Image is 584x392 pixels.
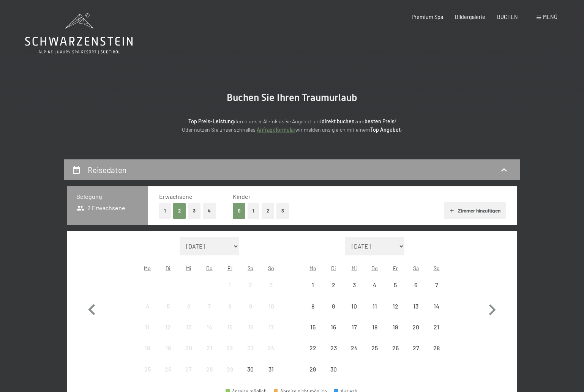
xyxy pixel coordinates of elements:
a: BUCHEN [497,14,518,20]
div: 23 [324,345,343,364]
div: Anreise nicht möglich [323,359,344,379]
div: 17 [344,324,363,343]
div: Sun Aug 10 2025 [261,296,281,316]
div: Anreise nicht möglich [199,317,219,337]
div: 28 [200,366,219,385]
span: Bildergalerie [455,14,485,20]
div: Fri Aug 08 2025 [219,296,240,316]
div: 5 [386,282,405,301]
div: Tue Sep 30 2025 [323,359,344,379]
div: Wed Aug 06 2025 [178,296,199,316]
div: Fri Aug 22 2025 [219,338,240,358]
div: Anreise nicht möglich [261,296,281,316]
abbr: Donnerstag [371,265,378,271]
div: Anreise nicht möglich [303,338,323,358]
div: Mon Sep 01 2025 [303,275,323,295]
div: 30 [241,366,260,385]
div: Fri Sep 19 2025 [385,317,406,337]
div: Tue Sep 16 2025 [323,317,344,337]
button: 3 [188,203,200,219]
div: 8 [303,303,322,322]
div: Wed Aug 27 2025 [178,359,199,379]
div: 3 [262,282,281,301]
div: Wed Sep 24 2025 [344,338,364,358]
div: Thu Sep 25 2025 [365,338,385,358]
div: 5 [158,303,177,322]
div: Tue Aug 12 2025 [158,317,178,337]
div: Wed Aug 20 2025 [178,338,199,358]
div: Anreise nicht möglich [323,317,344,337]
div: Sun Aug 17 2025 [261,317,281,337]
div: Sat Sep 27 2025 [406,338,426,358]
div: 12 [158,324,177,343]
div: 25 [365,345,384,364]
div: Anreise nicht möglich [344,296,364,316]
abbr: Freitag [393,265,398,271]
div: Anreise nicht möglich [303,296,323,316]
div: Anreise nicht möglich [178,359,199,379]
div: Anreise nicht möglich [385,317,406,337]
div: Anreise nicht möglich [199,296,219,316]
div: Anreise nicht möglich [178,317,199,337]
button: 4 [203,203,216,219]
div: Anreise nicht möglich [158,296,178,316]
div: Anreise nicht möglich [406,296,426,316]
div: Fri Sep 12 2025 [385,296,406,316]
div: 3 [344,282,363,301]
div: Anreise nicht möglich [137,338,158,358]
div: Thu Sep 04 2025 [365,275,385,295]
div: 9 [241,303,260,322]
div: Anreise nicht möglich [158,317,178,337]
div: Anreise nicht möglich [385,338,406,358]
div: Mon Sep 29 2025 [303,359,323,379]
div: Anreise nicht möglich [426,338,447,358]
div: 29 [220,366,239,385]
button: Zimmer hinzufügen [444,202,506,219]
button: Nächster Monat [481,237,503,380]
div: Mon Aug 04 2025 [137,296,158,316]
abbr: Montag [144,265,151,271]
abbr: Mittwoch [352,265,357,271]
abbr: Samstag [413,265,419,271]
div: 28 [427,345,446,364]
div: Anreise nicht möglich [426,317,447,337]
span: Menü [543,14,557,20]
div: Thu Sep 18 2025 [365,317,385,337]
div: Anreise nicht möglich [158,359,178,379]
div: 8 [220,303,239,322]
div: Anreise nicht möglich [240,296,261,316]
div: 24 [262,345,281,364]
div: Tue Sep 02 2025 [323,275,344,295]
h2: Reisedaten [88,165,126,175]
div: 1 [303,282,322,301]
div: Anreise nicht möglich [240,359,261,379]
div: Wed Sep 17 2025 [344,317,364,337]
div: 31 [262,366,281,385]
div: 2 [324,282,343,301]
abbr: Montag [309,265,316,271]
div: Sun Sep 07 2025 [426,275,447,295]
div: Anreise nicht möglich [406,338,426,358]
div: Anreise nicht möglich [158,338,178,358]
div: 10 [344,303,363,322]
div: 2 [241,282,260,301]
div: Mon Aug 25 2025 [137,359,158,379]
div: 15 [220,324,239,343]
div: 26 [158,366,177,385]
div: Thu Aug 21 2025 [199,338,219,358]
div: Sat Aug 30 2025 [240,359,261,379]
div: 13 [179,324,198,343]
div: 1 [220,282,239,301]
abbr: Sonntag [434,265,440,271]
div: Fri Sep 26 2025 [385,338,406,358]
div: Sun Sep 21 2025 [426,317,447,337]
div: 4 [138,303,157,322]
button: 1 [248,203,259,219]
div: Anreise nicht möglich [406,317,426,337]
div: Sat Aug 23 2025 [240,338,261,358]
div: Anreise nicht möglich [261,317,281,337]
div: Anreise nicht möglich [219,338,240,358]
div: 22 [220,345,239,364]
div: 23 [241,345,260,364]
